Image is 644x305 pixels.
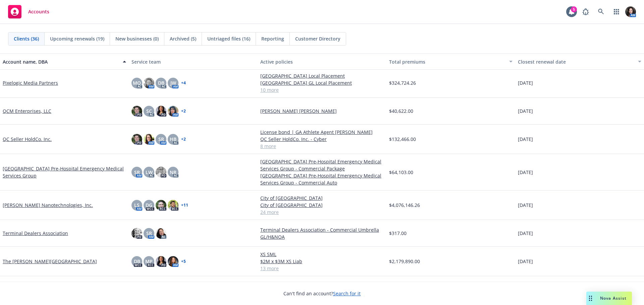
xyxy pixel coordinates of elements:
[518,79,533,86] span: [DATE]
[3,202,93,209] a: [PERSON_NAME] Nanotechnologies, Inc.
[170,169,176,176] span: NR
[518,107,533,115] span: [DATE]
[260,280,384,294] a: Woodside Fire Protection Dist. & Woodside Engine Co. #35, Inc. - Commercial Auto
[207,35,250,42] span: Untriaged files (16)
[3,230,68,237] a: Terminal Dealers Association
[389,58,505,65] div: Total premiums
[260,195,384,202] a: City of [GEOGRAPHIC_DATA]
[260,158,384,172] a: [GEOGRAPHIC_DATA] Pre-Hospital Emergency Medical Services Group - Commercial Package
[181,109,186,113] a: + 2
[28,9,49,14] span: Accounts
[260,129,384,136] a: License bond | GA Athlete Agent [PERSON_NAME]
[518,169,533,176] span: [DATE]
[260,209,384,216] a: 24 more
[571,6,577,12] div: 5
[579,5,592,18] a: Report a Bug
[146,107,152,115] span: SC
[389,258,420,265] span: $2,179,890.00
[333,290,361,297] a: Search for it
[145,258,153,265] span: MP
[158,136,164,143] span: SR
[3,107,51,115] a: QCM Enterprises, LLC
[170,79,176,86] span: JW
[260,107,384,115] a: [PERSON_NAME] [PERSON_NAME]
[389,79,416,86] span: $324,724.26
[260,226,384,233] a: Terminal Dealers Association - Commercial Umbrella
[260,86,384,93] a: 10 more
[170,136,176,143] span: HB
[131,134,142,145] img: photo
[3,258,97,265] a: The [PERSON_NAME][GEOGRAPHIC_DATA]
[389,230,407,237] span: $317.00
[146,169,153,176] span: LW
[389,136,416,143] span: $132,466.00
[518,258,533,265] span: [DATE]
[156,200,166,211] img: photo
[181,259,186,263] a: + 5
[3,136,52,143] a: QC Seller HoldCo. Inc.
[146,202,152,209] span: DG
[260,136,384,143] a: QC Seller HoldCo. Inc. - Cyber
[518,136,533,143] span: [DATE]
[586,292,595,305] div: Drag to move
[610,5,623,18] a: Switch app
[283,290,361,297] span: Can't find an account?
[134,258,140,265] span: DB
[129,54,258,70] button: Service team
[518,58,634,65] div: Closest renewal date
[386,54,515,70] button: Total premiums
[168,200,178,211] img: photo
[586,292,632,305] button: Nova Assist
[260,251,384,258] a: XS SML
[260,233,384,240] a: GL/H&NOA
[260,58,384,65] div: Active policies
[168,256,178,267] img: photo
[134,202,140,209] span: LS
[260,79,384,86] a: [GEOGRAPHIC_DATA] GL Local Placement
[518,230,533,237] span: [DATE]
[600,295,627,301] span: Nova Assist
[3,58,119,65] div: Account name, DBA
[261,35,284,42] span: Reporting
[3,165,126,179] a: [GEOGRAPHIC_DATA] Pre-Hospital Emergency Medical Services Group
[156,228,166,239] img: photo
[518,202,533,209] span: [DATE]
[594,5,608,18] a: Search
[181,203,188,207] a: + 11
[146,230,152,237] span: SR
[134,169,140,176] span: SR
[389,169,413,176] span: $64,103.00
[168,106,178,117] img: photo
[260,172,384,186] a: [GEOGRAPHIC_DATA] Pre-Hospital Emergency Medical Services Group - Commercial Auto
[260,202,384,209] a: City of [GEOGRAPHIC_DATA]
[260,265,384,272] a: 13 more
[258,54,386,70] button: Active policies
[133,79,141,86] span: MQ
[170,35,196,42] span: Archived (5)
[260,143,384,150] a: 8 more
[260,72,384,79] a: [GEOGRAPHIC_DATA] Local Placement
[14,35,39,42] span: Clients (36)
[5,2,52,21] a: Accounts
[156,106,166,117] img: photo
[131,106,142,117] img: photo
[181,137,186,141] a: + 2
[156,167,166,177] img: photo
[156,256,166,267] img: photo
[158,79,164,86] span: DB
[115,35,159,42] span: New businesses (0)
[515,54,644,70] button: Closest renewal date
[144,134,154,145] img: photo
[625,6,636,17] img: photo
[131,58,255,65] div: Service team
[144,78,154,88] img: photo
[50,35,104,42] span: Upcoming renewals (19)
[295,35,340,42] span: Customer Directory
[389,107,413,115] span: $40,622.00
